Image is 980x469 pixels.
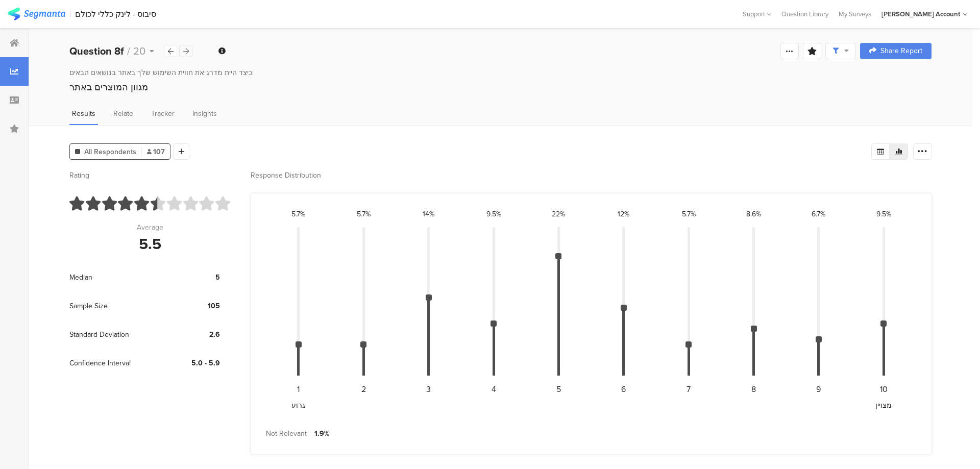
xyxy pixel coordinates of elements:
div: 8.6% [746,209,761,219]
div: גרוע [273,400,324,411]
a: My Surveys [834,9,876,19]
div: | [69,8,71,20]
div: Response Distribution [251,170,932,181]
a: Question Library [776,9,834,19]
div: 5.7% [357,209,371,219]
div: 8 [751,383,756,395]
div: 105 [166,301,220,311]
div: 9.5% [486,209,501,219]
div: 5 [556,383,561,395]
div: 10 [880,383,888,395]
div: 1.9% [314,428,330,439]
div: 5.5 [139,233,161,255]
div: 5.0 - 5.9 [166,358,220,368]
div: Rating [69,170,230,181]
img: segmanta logo [8,8,65,20]
div: מצויין [858,400,909,411]
div: Standard Deviation [69,320,166,349]
div: 3 [426,383,431,395]
div: 9 [816,383,821,395]
div: [PERSON_NAME] Account [881,9,960,19]
b: Question 8f [69,43,124,59]
span: Relate [113,108,133,119]
span: Tracker [151,108,175,119]
div: כיצד היית מדרג את חווית השימוש שלך באתר בנושאים הבאים: [69,67,932,78]
div: 14% [423,209,434,219]
span: Insights [192,108,217,119]
span: Results [72,108,95,119]
div: 9.5% [876,209,891,219]
div: 7 [687,383,691,395]
div: 12% [618,209,629,219]
div: 4 [492,383,496,395]
div: Median [69,263,166,291]
div: Support [743,6,771,22]
div: 1 [297,383,300,395]
div: Sample Size [69,291,166,320]
div: מגוון המוצרים באתר [69,81,932,94]
span: Share Report [880,47,922,55]
span: 107 [147,146,165,157]
span: All Respondents [84,146,136,157]
div: 2.6 [166,329,220,340]
div: Confidence Interval [69,349,166,377]
div: Not Relevant [266,428,307,439]
div: Average [137,222,163,233]
div: 22% [552,209,565,219]
span: 20 [133,43,145,59]
div: סיבוס - לינק כללי לכולם [75,9,156,19]
div: 6.7% [812,209,825,219]
div: 5.7% [682,209,696,219]
div: 5.7% [291,209,305,219]
div: 5 [166,272,220,283]
div: 6 [621,383,626,395]
div: 2 [361,383,366,395]
span: / [127,43,130,59]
